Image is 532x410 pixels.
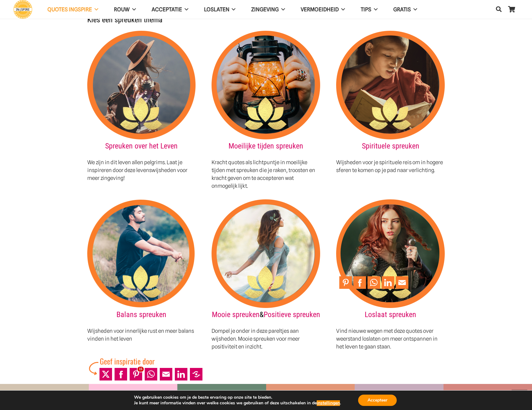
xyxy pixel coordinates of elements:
a: Zingeving is creatiekracht van je persoonlijke levensvisie in je dagelijks leven – citaat van Ing... [355,385,443,391]
a: Om te verbinden moeten we soms eerst afstand creëren – Citaat van Ingspire [177,385,266,391]
img: lichtpuntjes voor in donkere tijden [212,31,320,139]
a: Post to X (Twitter) [99,368,112,380]
img: Spirituele wijsheden van Ingspire het zingevingsplatform voor spirituele diepgang [336,31,445,139]
p: We zijn in dit leven allen pelgrims. Laat je inspireren door deze levenswijsheden voor meer zinge... [87,159,196,182]
img: Kracht in moeilijke tijden voor de strijders onder ons - Ingspire [336,199,445,308]
button: instellingen [317,400,340,406]
li: X (Twitter) [98,367,113,382]
li: Facebook [113,367,128,382]
a: Je zielsmissie is een ontmoeting met wat jou bevrijdt © [89,385,178,391]
li: Email This [159,367,174,382]
a: Pin to Pinterest [339,276,352,289]
a: Acceptatie [144,2,196,18]
li: More Options [189,367,204,382]
li: WhatsApp [143,367,159,382]
a: Loslaat spreuken [365,310,416,319]
span: Loslaten [204,6,229,13]
a: Share to More Options [190,368,202,380]
span: GRATIS [393,6,411,13]
a: Terug naar top [512,390,527,405]
button: Accepteer [358,395,397,406]
p: Vind nieuwe wegen met deze quotes over weerstand loslaten om meer ontspannen in het leven te gaan... [336,327,445,351]
a: Spirituele spreuken [362,142,419,150]
a: In het loslaten van de controle kunnen we zien wat in overgave is – citaat van Ingspire [266,385,355,391]
img: Wijsheden en spreuken over het leven van Ingspire met wijsheden voor meer zingeving in je leven [87,31,196,139]
span: ROUW [114,6,130,13]
a: Mail to Email This [160,368,172,380]
a: Pin to Pinterest [130,368,142,380]
span: Zingeving [251,6,279,13]
p: Dompel je onder in deze pareltjes aan wijsheden. Mooie spreuken voor meer positiviteit en inzicht. [212,327,320,351]
a: Share to WhatsApp [368,276,380,289]
a: GRATIS [385,2,425,18]
span: Acceptatie [152,6,182,13]
p: Wijsheden voor innerlijke rust en meer balans vinden in het leven [87,327,196,343]
a: Share to Facebook [115,368,127,380]
span: VERMOEIDHEID [301,6,339,13]
a: Share to LinkedIn [175,368,187,380]
a: QUOTES INGSPIRE [40,2,106,18]
li: Pinterest [339,276,353,289]
a: ROUW [106,2,144,18]
a: Share to LinkedIn [382,276,394,289]
span: TIPS [361,6,371,13]
p: Kracht quotes als lichtpuntje in moeilijke tijden met spreuken die je raken, troosten en kracht g... [212,159,320,190]
a: Mail to Email This [396,276,408,289]
li: WhatsApp [368,276,382,289]
li: LinkedIn [174,367,189,382]
h2: & [212,199,320,319]
a: Mooie spreuken [212,310,260,319]
a: Positieve spreuken [264,310,320,319]
a: Share to WhatsApp [145,368,157,380]
a: Share to Facebook [353,276,366,289]
a: Zoeken [492,2,505,17]
a: Moeilijke tijden spreuken [228,142,303,150]
a: VERMOEIDHEID [293,2,353,18]
p: Je kunt meer informatie vinden over welke cookies we gebruiken of deze uitschakelen in de . [134,400,341,406]
li: LinkedIn [382,276,396,289]
a: Loslaten [196,2,244,18]
a: TIPS [353,2,385,18]
a: Balans spreuken [116,310,166,319]
img: Positieve spreuken van Ingspire [212,199,320,308]
li: Email This [396,276,410,289]
div: Geef inspiratie door [100,355,204,367]
span: 15 [137,366,144,372]
p: We gebruiken cookies om je de beste ervaring op onze site te bieden. [134,395,341,400]
a: Zingeving [243,2,293,18]
li: Pinterest [128,367,143,382]
p: Wijsheden voor je spirituele reis om in hogere sferen te komen op je pad naar verlichting. [336,159,445,174]
span: QUOTES INGSPIRE [47,6,92,13]
li: Facebook [353,276,368,289]
a: Spreuken over het Leven [105,142,178,150]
